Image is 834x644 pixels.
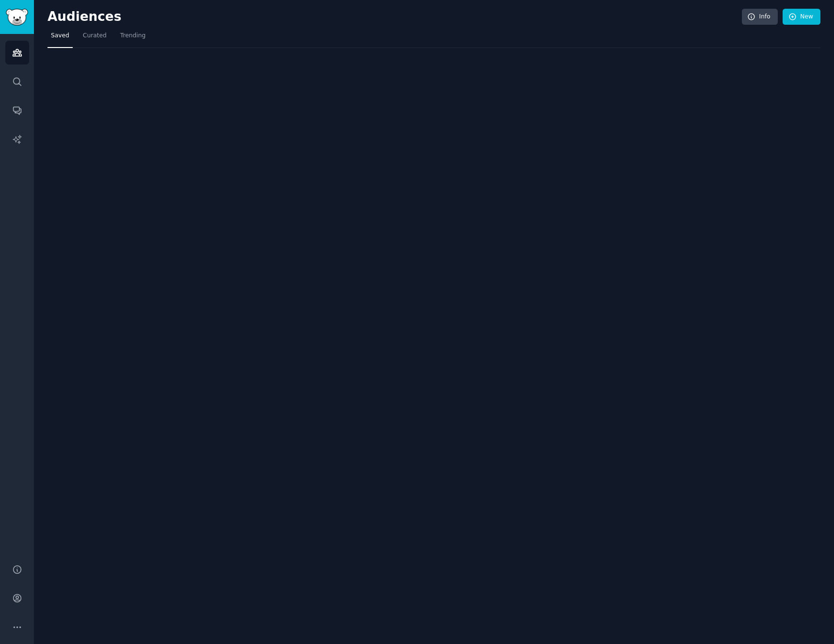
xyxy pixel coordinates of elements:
[80,28,110,48] a: Curated
[783,9,820,25] a: New
[83,32,107,40] span: Curated
[6,9,28,26] img: GummySearch logo
[51,32,69,40] span: Saved
[117,28,149,48] a: Trending
[742,9,778,25] a: Info
[120,32,145,40] span: Trending
[48,9,742,25] h2: Audiences
[48,28,73,48] a: Saved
